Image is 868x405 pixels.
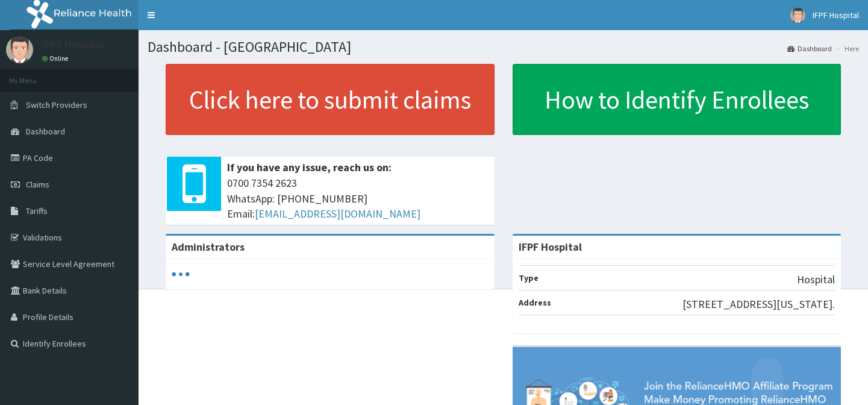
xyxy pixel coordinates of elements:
span: Tariffs [26,206,48,216]
a: How to Identify Enrollees [513,64,841,135]
p: Hospital [797,272,835,287]
b: Administrators [172,240,245,254]
svg: audio-loading [172,265,190,283]
strong: IFPF Hospital [519,240,582,254]
p: [STREET_ADDRESS][US_STATE]. [682,297,835,312]
a: [EMAIL_ADDRESS][DOMAIN_NAME] [255,207,420,221]
img: User Image [6,36,33,63]
span: Claims [26,179,49,190]
li: Here [833,43,859,54]
p: IFPF Hospital [42,39,104,50]
a: Online [42,54,71,63]
b: Type [519,272,539,283]
span: Dashboard [26,126,65,137]
b: Address [519,297,551,308]
img: User Image [790,8,805,23]
b: If you have any issue, reach us on: [227,160,392,174]
span: IFPF Hospital [813,10,859,20]
span: Switch Providers [26,99,87,110]
h1: Dashboard - [GEOGRAPHIC_DATA] [148,39,859,55]
a: Dashboard [787,43,832,54]
a: Click here to submit claims [166,64,495,135]
span: 0700 7354 2623 WhatsApp: [PHONE_NUMBER] Email: [227,175,489,222]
